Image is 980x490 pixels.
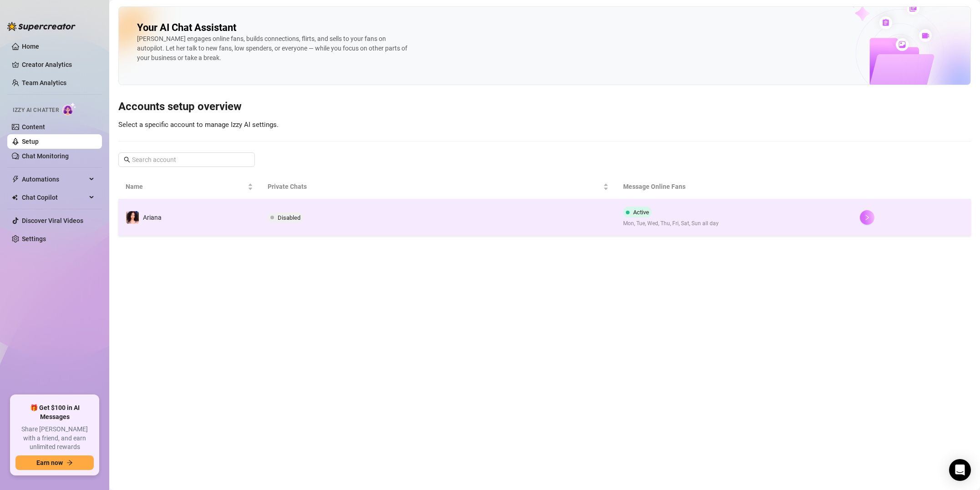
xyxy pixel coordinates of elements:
[22,57,95,72] a: Creator Analytics
[268,182,601,192] span: Private Chats
[12,194,18,201] img: Chat Copilot
[864,214,870,221] span: right
[22,43,39,50] a: Home
[623,219,719,228] span: Mon, Tue, Wed, Thu, Fri, Sat, Sun all day
[118,174,260,199] th: Name
[118,100,971,114] h3: Accounts setup overview
[22,123,45,131] a: Content
[260,174,615,199] th: Private Chats
[22,79,66,86] a: Team Analytics
[15,455,94,470] button: Earn nowarrow-right
[7,22,76,31] img: logo-BBDzfeDw.svg
[126,182,246,192] span: Name
[36,459,63,466] span: Earn now
[616,174,853,199] th: Message Online Fans
[137,21,236,34] h2: Your AI Chat Assistant
[66,460,73,466] span: arrow-right
[22,190,86,205] span: Chat Copilot
[62,102,76,116] img: AI Chatter
[22,152,69,160] a: Chat Monitoring
[118,121,279,129] span: Select a specific account to manage Izzy AI settings.
[15,425,94,452] span: Share [PERSON_NAME] with a friend, and earn unlimited rewards
[633,209,649,216] span: Active
[12,176,19,183] span: thunderbolt
[143,214,162,221] span: Ariana
[278,214,300,221] span: Disabled
[132,155,242,165] input: Search account
[949,459,971,481] div: Open Intercom Messenger
[13,106,59,115] span: Izzy AI Chatter
[22,172,86,187] span: Automations
[22,138,39,145] a: Setup
[137,34,410,63] div: [PERSON_NAME] engages online fans, builds connections, flirts, and sells to your fans on autopilo...
[124,157,130,163] span: search
[860,210,874,225] button: right
[22,235,46,242] a: Settings
[15,404,94,421] span: 🎁 Get $100 in AI Messages
[126,211,139,224] img: Ariana
[22,217,83,224] a: Discover Viral Videos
